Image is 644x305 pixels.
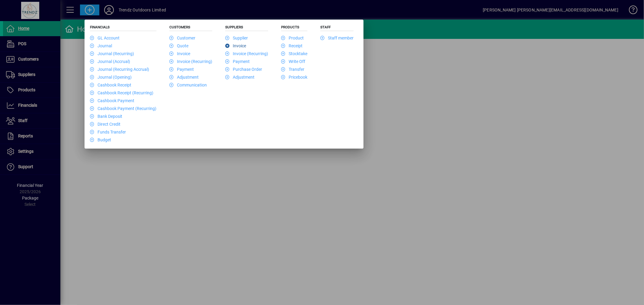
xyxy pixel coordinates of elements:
[169,59,212,64] a: Invoice (Recurring)
[281,59,305,64] a: Write Off
[90,106,156,111] a: Cashbook Payment (Recurring)
[90,98,134,103] a: Cashbook Payment
[225,43,246,48] a: Invoice
[90,137,111,142] a: Budget
[320,25,354,31] h5: Staff
[90,43,112,48] a: Journal
[90,83,131,87] a: Cashbook Receipt
[225,67,262,72] a: Purchase Order
[169,36,195,40] a: Customer
[281,36,304,40] a: Product
[281,75,307,80] a: Pricebook
[281,51,307,56] a: Stocktake
[90,36,120,40] a: GL Account
[90,90,153,95] a: Cashbook Receipt (Recurring)
[90,25,156,31] h5: Financials
[281,67,304,72] a: Transfer
[281,43,303,48] a: Receipt
[169,43,188,48] a: Quote
[169,67,194,72] a: Payment
[90,114,122,119] a: Bank Deposit
[90,130,126,134] a: Funds Transfer
[320,36,354,40] a: Staff member
[169,83,207,87] a: Communication
[225,59,250,64] a: Payment
[169,75,199,80] a: Adjustment
[281,25,307,31] h5: Products
[225,75,255,80] a: Adjustment
[90,59,130,64] a: Journal (Accrual)
[225,25,268,31] h5: Suppliers
[169,51,190,56] a: Invoice
[90,67,149,72] a: Journal (Recurring Accrual)
[90,122,120,127] a: Direct Credit
[225,36,248,40] a: Supplier
[225,51,268,56] a: Invoice (Recurring)
[90,51,134,56] a: Journal (Recurring)
[90,75,132,80] a: Journal (Opening)
[169,25,212,31] h5: Customers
